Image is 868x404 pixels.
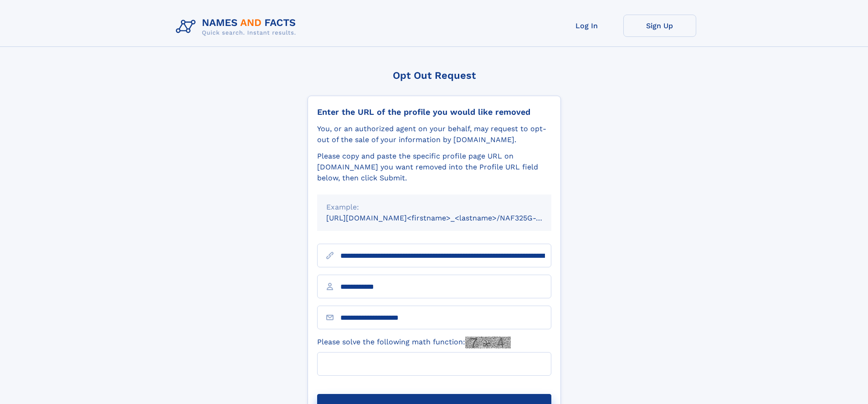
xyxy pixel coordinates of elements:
a: Log In [550,15,623,37]
div: Example: [326,202,542,213]
a: Sign Up [623,15,696,37]
div: Opt Out Request [308,70,561,81]
label: Please solve the following math function: [317,337,511,348]
div: Please copy and paste the specific profile page URL on [DOMAIN_NAME] you want removed into the Pr... [317,151,551,184]
div: You, or an authorized agent on your behalf, may request to opt-out of the sale of your informatio... [317,123,551,145]
small: [URL][DOMAIN_NAME]<firstname>_<lastname>/NAF325G-xxxxxxxx [326,214,569,222]
div: Enter the URL of the profile you would like removed [317,107,551,117]
img: Logo Names and Facts [172,15,303,39]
